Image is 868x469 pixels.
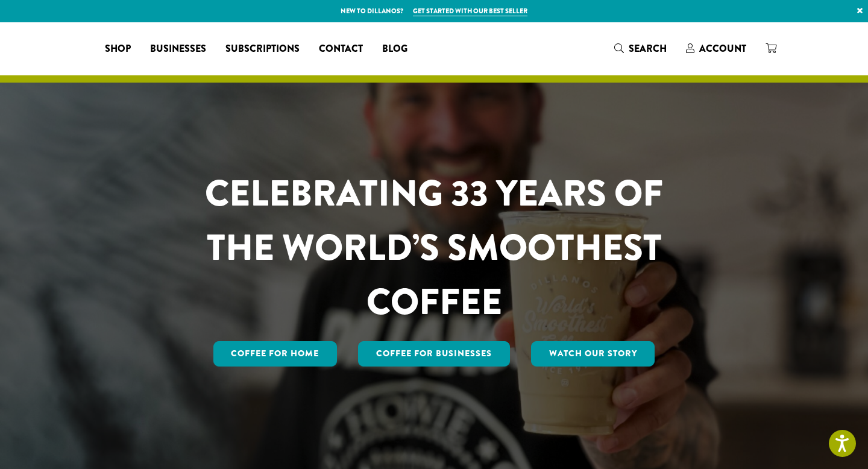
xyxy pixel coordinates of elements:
[382,42,407,57] span: Blog
[699,42,746,55] span: Account
[169,166,699,329] h1: CELEBRATING 33 YEARS OF THE WORLD’S SMOOTHEST COFFEE
[319,42,363,57] span: Contact
[531,341,655,367] a: Watch Our Story
[605,39,676,58] a: Search
[95,39,140,58] a: Shop
[413,6,527,16] a: Get started with our best seller
[358,341,510,367] a: Coffee For Businesses
[629,42,667,55] span: Search
[225,42,300,57] span: Subscriptions
[105,42,131,57] span: Shop
[150,42,206,57] span: Businesses
[213,341,338,367] a: Coffee for Home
